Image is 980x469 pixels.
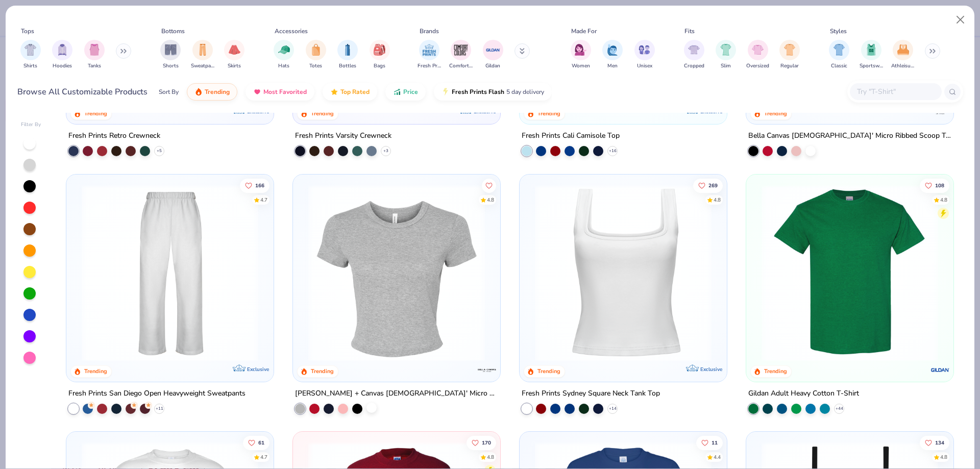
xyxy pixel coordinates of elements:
img: trending.gif [194,88,203,96]
span: 170 [482,440,491,446]
div: filter for Regular [779,40,800,70]
div: filter for Classic [829,40,849,70]
div: [PERSON_NAME] + Canvas [DEMOGRAPHIC_DATA]' Micro Ribbed Baby Tee [295,387,498,400]
div: 4.8 [940,454,947,461]
img: Shorts Image [165,44,177,56]
img: Hats Image [278,44,290,56]
img: db319196-8705-402d-8b46-62aaa07ed94f [756,184,943,361]
div: Fresh Prints San Diego Open Heavyweight Sweatpants [68,387,246,400]
div: Fresh Prints Varsity Crewneck [295,129,391,142]
button: filter button [483,40,503,70]
span: 108 [935,183,944,188]
div: filter for Unisex [634,40,655,70]
span: Bags [374,62,385,70]
span: Women [572,62,590,70]
button: filter button [571,40,591,70]
span: Classic [831,62,847,70]
span: Shirts [23,62,37,70]
div: filter for Cropped [684,40,704,70]
div: filter for Athleisure [891,40,915,70]
img: Unisex Image [639,44,650,56]
div: filter for Gildan [483,40,503,70]
button: filter button [746,40,769,70]
span: Hats [278,62,289,70]
span: Exclusive [700,365,722,372]
img: Gildan logo [929,359,950,380]
div: Fresh Prints Retro Crewneck [68,129,160,142]
img: Fresh Prints Image [422,42,437,58]
button: filter button [337,40,358,70]
span: 166 [256,183,265,188]
div: 4.8 [714,196,721,204]
div: Tops [21,27,34,36]
button: Like [467,436,496,450]
div: 4.7 [261,196,268,204]
span: 134 [935,440,944,446]
span: Most Favorited [263,88,307,96]
img: Shirts Image [24,44,36,56]
div: filter for Oversized [746,40,769,70]
span: Totes [309,62,322,70]
span: Top Rated [340,88,370,96]
div: filter for Hoodies [52,40,72,70]
span: + 11 [156,405,163,411]
button: filter button [274,40,294,70]
button: filter button [418,40,441,70]
img: Bottles Image [342,44,353,56]
div: filter for Totes [306,40,326,70]
span: Slim [721,62,731,70]
button: Like [240,178,270,192]
button: Trending [187,83,237,101]
img: Sportswear Image [866,44,877,56]
span: 61 [259,440,265,446]
span: + 14 [608,405,616,411]
button: filter button [191,40,214,70]
span: Fresh Prints [418,62,441,70]
img: TopRated.gif [330,88,338,96]
img: df5250ff-6f61-4206-a12c-24931b20f13c [77,184,263,361]
div: 4.8 [487,454,494,461]
button: filter button [20,40,41,70]
span: Tanks [88,62,101,70]
button: filter button [684,40,704,70]
input: Try "T-Shirt" [856,86,935,97]
button: Like [693,178,723,192]
span: Regular [780,62,799,70]
span: + 16 [608,147,616,154]
button: filter button [370,40,390,70]
span: Fresh Prints Flash [452,88,504,96]
button: Fresh Prints Flash5 day delivery [434,83,552,101]
img: Bags Image [374,44,385,56]
button: filter button [860,40,883,70]
div: filter for Sweatpants [191,40,214,70]
img: Hoodies Image [57,44,68,56]
button: Most Favorited [246,83,314,101]
div: Bottoms [161,27,185,36]
span: + 5 [157,147,162,154]
span: 269 [708,183,718,188]
span: Exclusive [247,108,269,114]
span: Price [403,88,418,96]
div: filter for Bags [370,40,390,70]
div: Sort By [159,87,179,96]
img: Women Image [575,44,586,56]
span: Exclusive [700,108,722,114]
span: Sweatpants [191,62,214,70]
button: filter button [160,40,181,70]
span: + 3 [383,147,388,154]
img: 63ed7c8a-03b3-4701-9f69-be4b1adc9c5f [716,184,903,361]
button: Like [243,436,270,450]
button: Like [920,436,949,450]
div: Styles [830,27,847,36]
div: filter for Slim [716,40,736,70]
button: filter button [306,40,326,70]
div: filter for Shirts [20,40,41,70]
button: filter button [634,40,655,70]
img: most_fav.gif [253,88,261,96]
button: filter button [891,40,915,70]
span: 5 day delivery [506,86,544,98]
img: Skirts Image [229,44,240,56]
button: filter button [829,40,849,70]
button: Price [385,83,426,101]
img: Sweatpants Image [197,44,208,56]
